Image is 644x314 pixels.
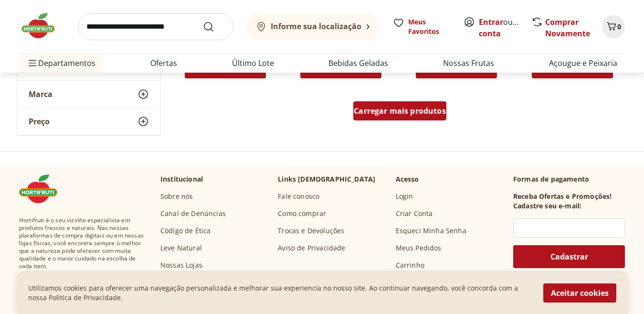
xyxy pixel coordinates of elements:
[396,174,419,184] p: Acesso
[27,52,38,75] button: Menu
[543,283,616,303] button: Aceitar cookies
[479,17,503,27] a: Entrar
[19,11,67,40] img: Hortifruti
[328,57,388,69] a: Bebidas Geladas
[617,22,621,31] span: 0
[278,209,326,218] a: Como comprar
[203,21,226,32] button: Submit Search
[17,81,160,108] button: Marca
[17,108,160,135] button: Preço
[19,217,145,270] span: Hortifruti é o seu vizinho especialista em produtos frescos e naturais. Nas nossas plataformas de...
[560,65,598,73] span: Adicionar
[513,245,625,268] button: Cadastrar
[160,192,193,201] a: Sobre nós
[396,192,413,201] a: Login
[27,52,95,75] span: Departamentos
[396,209,433,218] a: Criar Conta
[78,13,233,40] input: search
[245,13,381,40] button: Informe sua localização
[513,201,581,211] h3: Cadastre seu e-mail:
[353,101,446,124] a: Carregar mais produtos
[602,15,625,38] button: Carrinho
[271,21,361,32] b: Informe sua localização
[150,57,177,69] a: Ofertas
[479,17,531,39] a: Criar conta
[443,57,494,69] a: Nossas Frutas
[29,89,53,99] span: Marca
[396,243,442,253] a: Meus Pedidos
[408,17,452,36] span: Meus Favoritos
[393,17,452,36] a: Meus Favoritos
[19,174,67,203] img: Hortifruti
[278,192,319,201] a: Fale conosco
[513,174,625,184] p: Formas de pagamento
[278,174,375,184] p: Links [DEMOGRAPHIC_DATA]
[160,174,203,184] p: Institucional
[396,226,466,236] a: Esqueci Minha Senha
[28,283,532,303] p: Utilizamos cookies para oferecer uma navegação personalizada e melhorar sua experiencia no nosso ...
[354,107,446,115] span: Carregar mais produtos
[278,243,345,253] a: Aviso de Privacidade
[232,57,274,69] a: Último Lote
[160,243,202,253] a: Leve Natural
[479,16,521,39] span: ou
[550,253,588,260] span: Cadastrar
[213,65,251,73] span: Adicionar
[513,192,612,201] h3: Receba Ofertas e Promoções!
[160,226,211,236] a: Código de Ética
[445,65,482,73] span: Adicionar
[160,209,226,218] a: Canal de Denúncias
[160,260,202,270] a: Nossas Lojas
[329,65,366,73] span: Adicionar
[396,260,424,270] a: Carrinho
[549,57,617,69] a: Açougue e Peixaria
[29,117,50,126] span: Preço
[278,226,344,236] a: Trocas e Devoluções
[545,17,590,39] a: Comprar Novamente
